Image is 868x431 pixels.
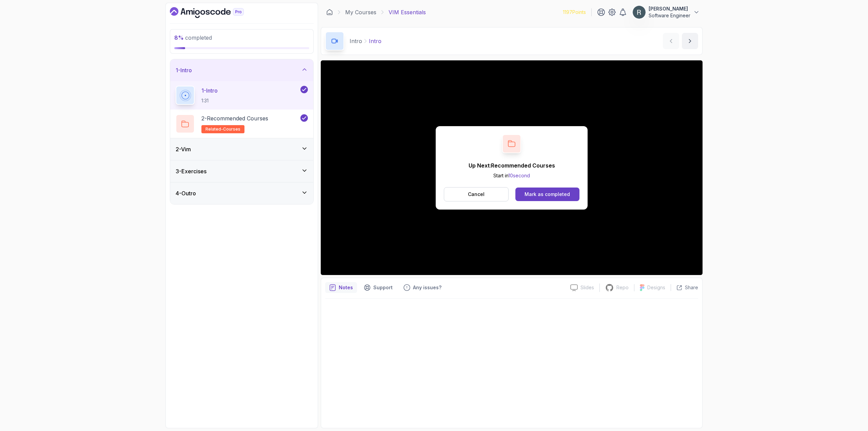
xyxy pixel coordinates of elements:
[339,284,353,291] p: Notes
[563,9,586,16] p: 1197 Points
[369,37,381,45] p: Intro
[326,9,333,16] a: Dashboard
[321,60,703,275] iframe: 1 - Intro
[468,191,485,198] p: Cancel
[663,33,679,49] button: previous content
[170,7,259,18] a: Dashboard
[469,172,555,179] p: Start in
[373,284,393,291] p: Support
[174,34,212,41] span: completed
[469,161,555,170] p: Up Next: Recommended Courses
[508,173,530,178] span: 10 second
[201,86,218,95] p: 1 - Intro
[176,114,308,133] button: 2-Recommended Coursesrelated-courses
[345,8,376,16] a: My Courses
[176,167,206,175] h3: 3 - Exercises
[685,284,698,291] p: Share
[649,5,690,12] p: [PERSON_NAME]
[525,191,570,198] div: Mark as completed
[649,12,690,19] p: Software Engineer
[176,66,192,74] h3: 1 - Intro
[647,284,665,291] p: Designs
[176,86,308,105] button: 1-Intro1:31
[633,6,646,19] img: user profile image
[515,188,579,201] button: Mark as completed
[170,59,313,81] button: 1-Intro
[325,282,357,293] button: notes button
[444,187,509,201] button: Cancel
[389,8,426,16] p: VIM Essentials
[174,34,184,41] span: 8 %
[176,189,196,197] h3: 4 - Outro
[399,282,446,293] button: Feedback button
[170,182,313,204] button: 4-Outro
[413,284,441,291] p: Any issues?
[170,138,313,160] button: 2-Vim
[682,33,698,49] button: next content
[632,5,700,19] button: user profile image[PERSON_NAME]Software Engineer
[170,160,313,182] button: 3-Exercises
[616,284,629,291] p: Repo
[580,284,594,291] p: Slides
[671,284,698,291] button: Share
[201,97,218,104] p: 1:31
[350,37,362,45] p: Intro
[360,282,397,293] button: Support button
[205,126,240,132] span: related-courses
[201,114,268,122] p: 2 - Recommended Courses
[176,145,191,153] h3: 2 - Vim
